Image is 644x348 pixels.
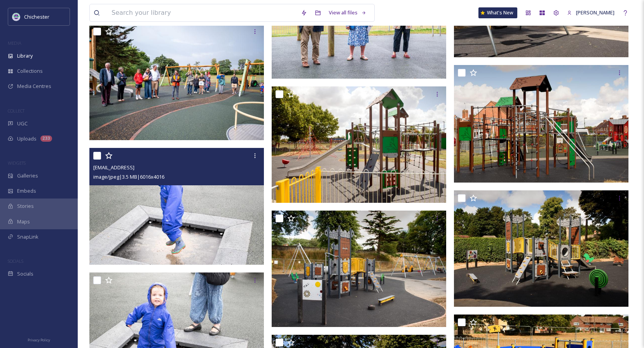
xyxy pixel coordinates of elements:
[272,211,446,327] img: ext_1753168958.058895_allan@allanhutchings.com-060711-1536-CDC_PLAY.jpg
[17,67,43,75] span: Collections
[454,190,628,307] img: ext_1753168950.991607_allan@allanhutchings.com-060711-1530-CDC_PLAY.jpg
[40,135,52,142] div: 233
[89,148,264,265] img: ext_1756391525.898996_emilyjanelovell@gmail.com-Oaklands-Park-Play-Area-Opening-28.08.2025-52.jpg
[17,270,33,278] span: Socials
[28,337,50,343] span: Privacy Policy
[17,233,38,241] span: SnapLink
[17,135,37,142] span: Uploads
[17,202,34,210] span: Stories
[478,7,517,18] a: What's New
[8,40,21,46] span: MEDIA
[454,65,630,183] img: ext_1753168957.790911_allan@allanhutchings.com-060711-1556-CDC_PLAY.jpg
[576,9,614,16] span: [PERSON_NAME]
[28,335,50,344] a: Privacy Policy
[12,13,20,21] img: Logo_of_Chichester_District_Council.png
[17,120,28,127] span: UGC
[93,164,134,171] span: [EMAIL_ADDRESS]
[8,258,23,264] span: SOCIALS
[272,86,446,203] img: ext_1753168959.54577_allan@allanhutchings.com-060711-1560-CDC_PLAY.jpg
[17,187,36,195] span: Embeds
[8,108,24,114] span: COLLECT
[89,24,264,141] img: ext_1756391527.093698_emilyjanelovell@gmail.com-Oaklands-Park-Play-Area-Opening-28.08.2025-29.jpg
[8,160,26,166] span: WIDGETS
[17,83,51,90] span: Media Centres
[17,218,30,225] span: Maps
[24,13,49,20] span: Chichester
[93,173,164,180] span: image/jpeg | 3.5 MB | 6016 x 4016
[108,4,297,21] input: Search your library
[17,172,38,179] span: Galleries
[325,5,370,20] a: View all files
[17,52,33,60] span: Library
[563,5,618,20] a: [PERSON_NAME]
